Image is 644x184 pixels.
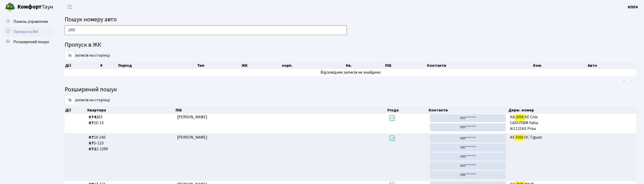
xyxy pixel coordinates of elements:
[281,62,346,69] th: корп.
[197,62,241,69] th: Тип
[5,2,15,12] img: logo.png
[65,15,117,24] span: Пошук номеру авто
[428,107,508,114] th: Контакти
[13,29,38,35] span: Пропуск в ЖК
[65,107,87,114] th: Дії
[3,16,53,27] a: Панель управління
[13,39,49,45] span: Розширений пошук
[385,62,427,69] th: ПІБ
[3,37,53,47] a: Розширений пошук
[510,135,634,140] span: AX OC Tiguan
[89,146,96,152] b: КТ2
[13,19,48,24] span: Панель управління
[87,107,175,114] th: Квартира
[65,62,100,69] th: Дії
[65,41,636,49] h4: Пропуск в ЖК
[65,69,636,76] td: Відповідних записів не знайдено
[65,51,75,60] select: записів на сторінці
[89,120,94,126] b: КТ
[427,62,533,69] th: Контакти
[65,95,110,105] label: записів на сторінці
[17,3,53,11] span: Таун
[63,3,76,11] button: Переключити навігацію
[175,107,387,114] th: ПІБ
[100,62,118,69] th: #
[65,95,75,105] select: записів на сторінці
[508,107,637,114] th: Держ. номер
[628,4,638,10] a: КПП4
[587,62,642,69] th: Авто
[89,135,94,140] b: КТ
[118,62,197,69] th: Період
[387,107,428,114] th: Угода
[17,3,42,11] b: Комфорт
[89,135,173,152] span: 10-243 5-123 2-1299
[65,86,636,93] h4: Розширений пошук
[89,140,94,146] b: КТ
[65,51,110,60] label: записів на сторінці
[514,134,524,141] mark: 2006
[510,114,634,132] span: КА КЕ Civic CA5575BM Fabia АІ1121КЕ Prius
[65,25,347,35] input: Пошук
[533,62,587,69] th: Ком.
[3,27,53,37] a: Пропуск в ЖК
[346,62,385,69] th: Кв.
[241,62,281,69] th: ЖК
[515,113,524,121] mark: 2006
[177,114,207,120] span: [PERSON_NAME]
[89,114,96,120] b: КТ4
[177,135,207,140] span: [PERSON_NAME]
[89,114,173,126] span: 203 10-13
